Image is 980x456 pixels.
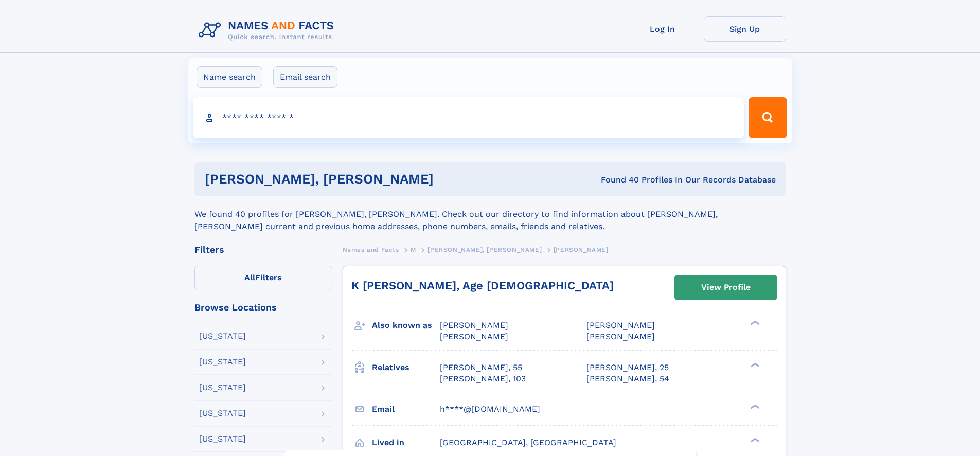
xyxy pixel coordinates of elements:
span: [PERSON_NAME] [440,332,508,341]
label: Name search [197,66,262,88]
div: [US_STATE] [199,332,246,340]
a: Log In [621,16,704,42]
div: ❯ [748,403,760,410]
div: ❯ [748,436,760,443]
div: [US_STATE] [199,358,246,366]
a: [PERSON_NAME], [PERSON_NAME] [427,243,542,256]
span: [PERSON_NAME] [440,320,508,330]
div: [US_STATE] [199,435,246,443]
h1: [PERSON_NAME], [PERSON_NAME] [205,173,518,186]
a: View Profile [675,275,777,300]
a: Names and Facts [343,243,399,256]
span: All [244,272,255,282]
h3: Lived in [372,434,440,451]
img: Logo Names and Facts [194,16,343,44]
div: ❯ [748,320,760,326]
div: Browse Locations [194,303,332,312]
button: Search Button [749,97,787,138]
span: [GEOGRAPHIC_DATA], [GEOGRAPHIC_DATA] [440,437,616,447]
h3: Also known as [372,317,440,334]
div: ❯ [748,361,760,368]
a: Sign Up [704,16,786,42]
span: [PERSON_NAME], [PERSON_NAME] [427,246,542,253]
div: Found 40 Profiles In Our Records Database [517,174,776,186]
input: search input [193,97,744,138]
div: View Profile [701,276,751,299]
h3: Relatives [372,359,440,376]
label: Email search [273,66,337,88]
div: Filters [194,245,332,254]
a: K [PERSON_NAME], Age [DEMOGRAPHIC_DATA] [351,279,614,292]
span: [PERSON_NAME] [586,332,655,341]
a: [PERSON_NAME], 103 [440,373,526,385]
a: [PERSON_NAME], 55 [440,362,522,373]
span: [PERSON_NAME] [586,320,655,330]
label: Filters [194,266,332,290]
div: We found 40 profiles for [PERSON_NAME], [PERSON_NAME]. Check out our directory to find informatio... [194,196,786,233]
h3: Email [372,400,440,418]
div: [US_STATE] [199,384,246,392]
div: [US_STATE] [199,409,246,417]
span: M [411,246,416,253]
span: [PERSON_NAME] [554,246,609,253]
a: [PERSON_NAME], 54 [586,373,669,385]
a: [PERSON_NAME], 25 [586,362,669,373]
a: M [411,243,416,256]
